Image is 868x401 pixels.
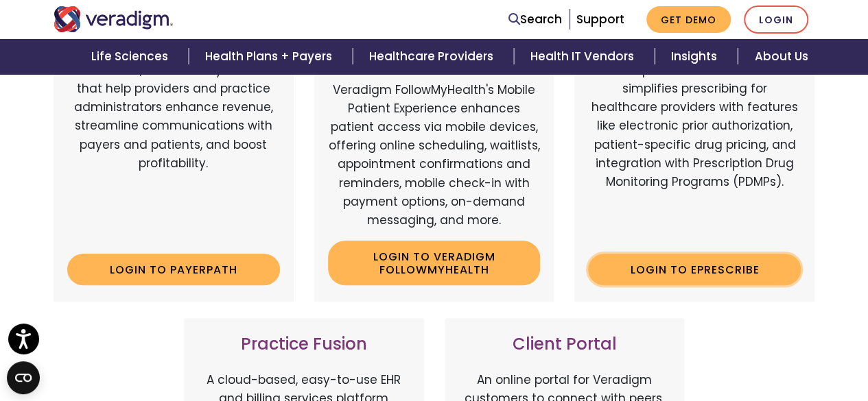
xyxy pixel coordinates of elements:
[54,6,174,32] img: Veradigm logo
[738,39,824,74] a: About Us
[508,10,562,29] a: Search
[353,39,513,74] a: Healthcare Providers
[198,335,410,354] h3: Practice Fusion
[588,61,801,243] p: A comprehensive solution that simplifies prescribing for healthcare providers with features like ...
[328,81,541,230] p: Veradigm FollowMyHealth's Mobile Patient Experience enhances patient access via mobile devices, o...
[7,361,40,394] button: Open CMP widget
[67,254,280,285] a: Login to Payerpath
[189,39,353,74] a: Health Plans + Payers
[576,11,624,27] a: Support
[328,241,541,285] a: Login to Veradigm FollowMyHealth
[744,5,808,34] a: Login
[646,6,731,33] a: Get Demo
[588,254,801,285] a: Login to ePrescribe
[605,302,852,385] iframe: Drift Chat Widget
[75,39,189,74] a: Life Sciences
[67,61,280,243] p: Web-based, user-friendly solutions that help providers and practice administrators enhance revenu...
[514,39,655,74] a: Health IT Vendors
[655,39,738,74] a: Insights
[458,335,671,354] h3: Client Portal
